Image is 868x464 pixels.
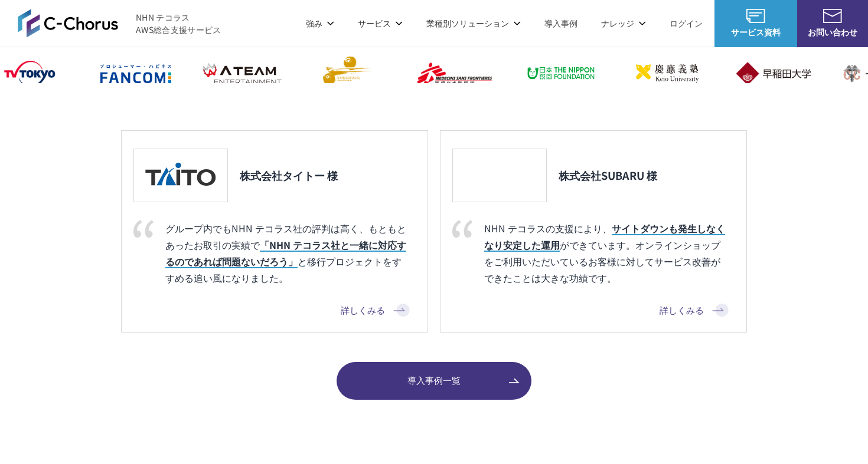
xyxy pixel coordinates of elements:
[306,17,334,29] p: 強み
[426,17,521,29] p: 業種別ソリューション
[341,304,410,318] a: 詳しくみる
[133,220,410,286] p: グループ内でもNHN テコラス社の評判は高く、もともとあったお取引の実績で と移行プロジェクトをすすめる追い風になりました。
[601,17,646,29] p: ナレッジ
[484,221,725,252] em: サイトダウンも発生しなくなり安定した運用
[140,155,221,196] img: 株式会社タイトー
[240,168,338,182] h3: 株式会社タイトー 様
[726,50,820,97] img: 早稲田大学
[544,17,577,29] a: 導入事例
[452,220,729,286] p: NHN テコラスの支援により、 ができています。オンラインショップをご利用いただいているお客様に対してサービス改善ができたことは大きな功績です。
[714,26,797,38] span: サービス資料
[337,374,531,387] span: 導入事例一覧
[823,9,842,23] img: お問い合わせ
[88,50,182,97] img: ファンコミュニケーションズ
[660,304,729,318] a: 詳しくみる
[165,238,406,268] em: 「NHN テコラス社と一緒に対応するのであれば問題ないだろう」
[513,50,608,97] img: 日本財団
[746,9,765,23] img: AWS総合支援サービス C-Chorus サービス資料
[136,11,221,36] span: NHN テコラス AWS総合支援サービス
[619,50,714,97] img: 慶應義塾
[559,168,657,182] h3: 株式会社SUBARU 様
[358,17,403,29] p: サービス
[407,50,501,97] img: 国境なき医師団
[459,155,540,196] img: 株式会社SUBARU
[194,50,289,97] img: エイチーム
[301,50,395,97] img: クリーク・アンド・リバー
[337,362,531,400] a: 導入事例一覧
[18,9,221,37] a: AWS総合支援サービス C-Chorus NHN テコラスAWS総合支援サービス
[797,26,868,38] span: お問い合わせ
[670,17,703,29] a: ログイン
[18,9,118,37] img: AWS総合支援サービス C-Chorus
